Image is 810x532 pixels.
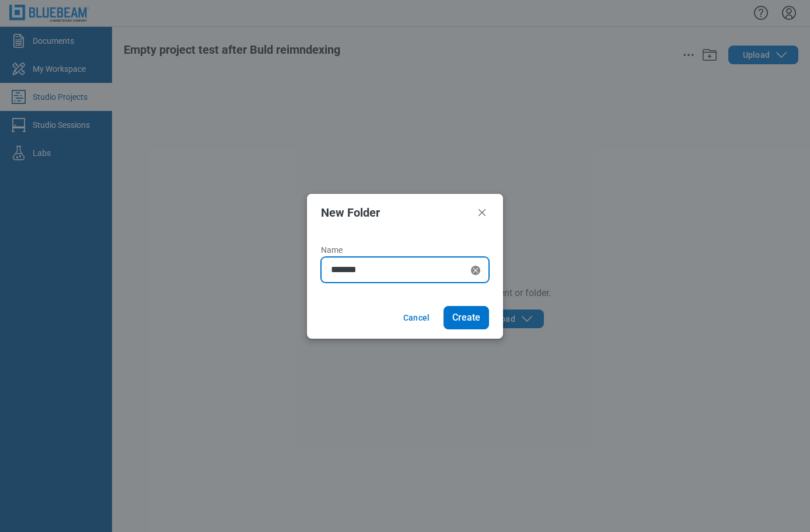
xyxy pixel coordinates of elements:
[475,206,489,220] button: Close
[389,306,444,329] button: Cancel
[469,263,483,277] div: Clear
[444,306,489,329] button: Create
[321,245,343,255] span: Name
[321,206,470,219] h2: New Folder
